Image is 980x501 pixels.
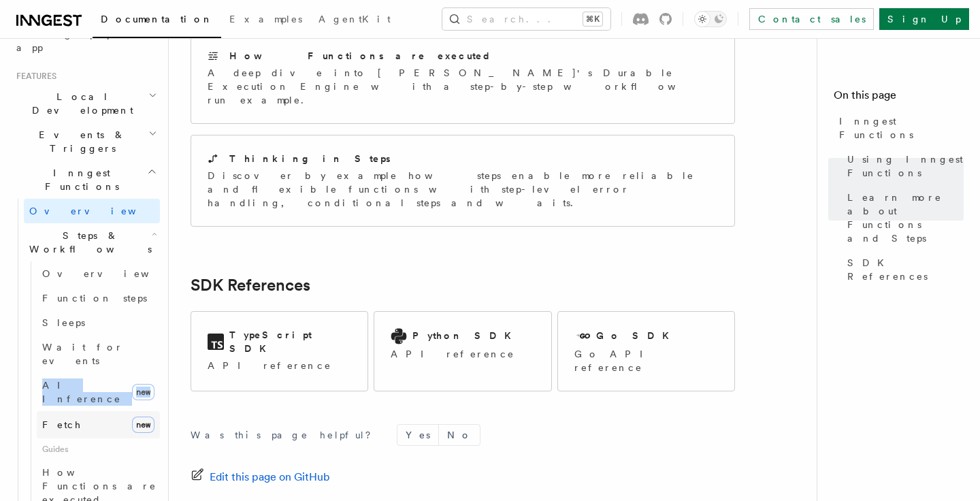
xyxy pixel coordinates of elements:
[24,223,160,261] button: Steps & Workflows
[191,468,330,487] a: Edit this page on GitHub
[842,147,964,185] a: Using Inngest Functions
[11,22,160,60] a: Setting up your app
[11,90,148,117] span: Local Development
[229,328,351,355] h2: TypeScript SDK
[374,311,551,391] a: Python SDKAPI reference
[11,128,148,155] span: Events & Triggers
[439,425,480,445] button: No
[42,293,147,304] span: Function steps
[11,166,147,193] span: Inngest Functions
[842,185,964,251] a: Learn more about Functions and Steps
[842,251,964,289] a: SDK References
[442,8,610,30] button: Search...⌘K
[37,286,160,310] a: Function steps
[391,347,519,361] p: API reference
[839,114,964,142] span: Inngest Functions
[574,347,718,374] p: Go API reference
[191,276,310,295] a: SDK References
[132,384,154,400] span: new
[847,191,964,245] span: Learn more about Functions and Steps
[229,14,302,25] span: Examples
[191,428,380,442] p: Was this page helpful?
[834,109,964,147] a: Inngest Functions
[42,317,85,328] span: Sleeps
[37,373,160,411] a: AI Inferencenew
[208,359,351,372] p: API reference
[42,380,121,404] span: AI Inference
[208,169,718,210] p: Discover by example how steps enable more reliable and flexible functions with step-level error h...
[191,135,735,227] a: Thinking in StepsDiscover by example how steps enable more reliable and flexible functions with s...
[101,14,213,25] span: Documentation
[11,161,160,199] button: Inngest Functions
[93,4,221,38] a: Documentation
[847,152,964,180] span: Using Inngest Functions
[132,417,154,433] span: new
[749,8,874,30] a: Contact sales
[42,268,182,279] span: Overview
[37,411,160,438] a: Fetchnew
[24,229,152,256] span: Steps & Workflows
[397,425,438,445] button: Yes
[37,261,160,286] a: Overview
[208,66,718,107] p: A deep dive into [PERSON_NAME]'s Durable Execution Engine with a step-by-step workflow run example.
[11,71,56,82] span: Features
[37,438,160,460] span: Guides
[583,12,602,26] kbd: ⌘K
[191,311,368,391] a: TypeScript SDKAPI reference
[318,14,391,25] span: AgentKit
[694,11,727,27] button: Toggle dark mode
[229,152,391,165] h2: Thinking in Steps
[834,87,964,109] h4: On this page
[42,342,123,366] span: Wait for events
[37,310,160,335] a: Sleeps
[42,419,82,430] span: Fetch
[210,468,330,487] span: Edit this page on GitHub
[847,256,964,283] span: SDK References
[11,123,160,161] button: Events & Triggers
[879,8,969,30] a: Sign Up
[221,4,310,37] a: Examples
[24,199,160,223] a: Overview
[11,84,160,123] button: Local Development
[191,32,735,124] a: How Functions are executedA deep dive into [PERSON_NAME]'s Durable Execution Engine with a step-b...
[37,335,160,373] a: Wait for events
[412,329,519,342] h2: Python SDK
[29,206,169,216] span: Overview
[229,49,492,63] h2: How Functions are executed
[596,329,677,342] h2: Go SDK
[310,4,399,37] a: AgentKit
[557,311,735,391] a: Go SDKGo API reference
